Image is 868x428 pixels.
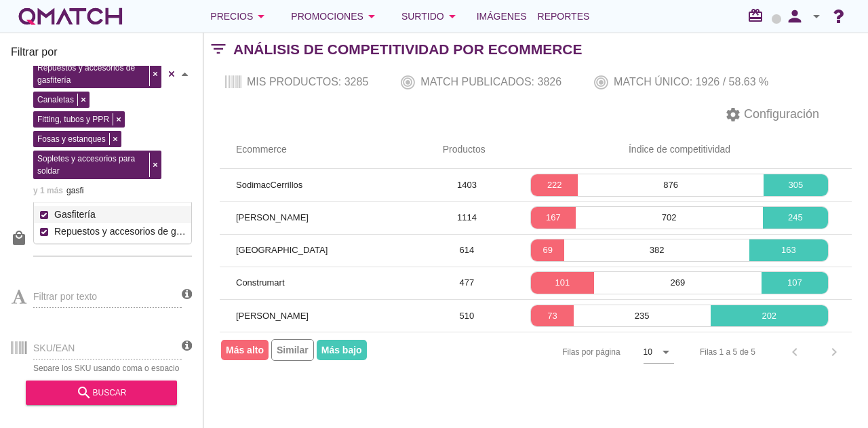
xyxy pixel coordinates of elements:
i: local_mall [11,230,27,246]
a: Reportes [532,3,595,30]
i: arrow_drop_down [363,8,380,24]
div: Surtido [401,8,460,24]
p: 245 [763,211,828,225]
h3: Filtrar por [11,44,192,66]
p: 876 [578,178,763,192]
label: Repuestos y accesorios de gasfitería [51,223,188,240]
p: 235 [574,309,711,323]
button: Configuración [714,102,830,127]
span: Fosas y estanques [34,133,109,145]
td: 477 [427,267,507,299]
span: y 1 más [33,184,63,197]
i: arrow_drop_down [253,8,269,24]
p: 269 [594,276,762,290]
p: 69 [531,244,564,257]
button: Promociones [280,3,391,30]
i: arrow_drop_down [444,8,460,24]
div: buscar [37,385,166,401]
button: buscar [26,381,177,405]
p: 222 [531,178,578,192]
div: Filas 1 a 5 de 5 [700,346,755,358]
th: Índice de competitividad: Not sorted. [507,131,852,169]
span: Configuración [741,105,819,123]
div: Filas por página [427,332,674,372]
p: 107 [762,276,828,290]
p: 305 [764,178,828,192]
i: arrow_drop_down [658,344,674,360]
p: 73 [531,309,574,323]
span: Más alto [221,340,269,360]
span: SodimacCerrillos [236,180,302,190]
button: Surtido [391,3,471,30]
i: person [781,7,808,26]
a: Imágenes [471,3,532,30]
a: white-qmatch-logo [16,3,125,30]
span: Repuestos y accesorios de gasfitería [34,62,149,86]
p: 202 [711,309,828,323]
p: 702 [576,211,763,225]
td: 1114 [427,201,507,234]
span: Imágenes [477,8,527,24]
span: Reportes [538,8,590,24]
button: Precios [199,3,280,30]
span: Construmart [236,277,285,288]
h2: Análisis de competitividad por Ecommerce [233,39,583,60]
span: Similar [271,339,314,361]
span: Fitting, tubos y PPR [34,113,113,125]
p: 382 [564,244,749,257]
i: settings [725,106,741,123]
p: 101 [531,276,594,290]
p: 167 [531,211,576,225]
i: search [76,385,92,401]
td: 1403 [427,169,507,201]
i: redeem [747,7,769,24]
span: Sopletes y accesorios para soldar [34,153,149,177]
div: Precios [210,8,269,24]
span: [PERSON_NAME] [236,311,309,321]
td: 614 [427,234,507,267]
p: 163 [749,244,828,257]
th: Ecommerce: Not sorted. [220,131,427,169]
i: arrow_drop_down [808,8,825,24]
span: [PERSON_NAME] [236,212,309,222]
th: Productos: Not sorted. [427,131,507,169]
label: Gasfitería [51,206,188,223]
span: Más bajo [317,340,367,360]
span: [GEOGRAPHIC_DATA] [236,245,328,255]
span: Canaletas [34,94,77,106]
div: Promociones [291,8,380,24]
td: 510 [427,299,507,332]
div: 10 [644,346,652,358]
